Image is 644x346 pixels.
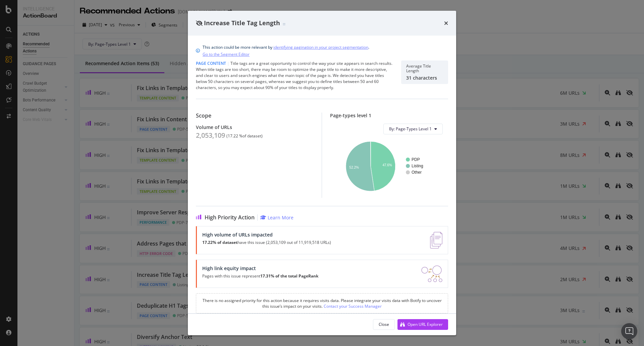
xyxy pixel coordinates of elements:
div: There is no assigned priority for this action because it requires visits data. Please integrate y... [196,293,448,313]
div: Title tags are a great opportunity to control the way your site appears in search results. When t... [196,60,393,91]
div: info banner [196,44,448,58]
span: | [227,60,229,66]
div: Learn More [268,214,293,221]
div: Page-types level 1 [330,113,448,118]
div: Average Title Length [406,64,443,73]
text: Other [412,170,422,175]
div: This action could be more relevant by . [203,44,369,58]
div: times [444,19,448,28]
div: 31 characters [406,75,443,81]
a: Learn More [260,214,293,221]
a: Contact your Success Manager [323,303,382,309]
div: High link equity impact [202,265,318,271]
div: Open Intercom Messenger [621,323,637,339]
svg: A chart. [335,140,443,192]
div: Volume of URLs [196,124,314,130]
span: High Priority Action [205,214,255,221]
a: Go to the Segment Editor [203,51,250,58]
span: By: Page-Types Level 1 [389,126,432,132]
p: have this issue (2,053,109 out of 11,919,518 URLs) [202,240,331,245]
img: DDxVyA23.png [421,265,442,282]
button: By: Page-Types Level 1 [383,124,443,134]
div: Open URL Explorer [408,321,443,327]
div: modal [188,11,456,335]
text: 52.2% [350,166,359,169]
div: Scope [196,113,314,119]
div: High volume of URLs impacted [202,232,331,237]
div: Close [379,321,389,327]
text: Listing [412,164,423,168]
strong: 17.31% of the total PageRank [260,273,318,279]
img: e5DMFwAAAABJRU5ErkJggg== [430,232,442,249]
span: Page Content [196,60,226,66]
div: eye-slash [196,20,203,26]
text: PDP [412,157,420,162]
button: Close [373,319,395,330]
text: 47.6% [382,163,392,167]
button: Open URL Explorer [397,319,448,330]
img: Equal [283,23,285,25]
p: Pages with this issue represent [202,274,318,278]
span: Increase Title Tag Length [204,19,280,27]
div: 2,053,109 [196,131,225,139]
strong: 17.22% of dataset [202,240,237,245]
div: ( 17.22 % of dataset ) [226,134,263,138]
a: identifying pagination in your project segmentation [273,44,368,51]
